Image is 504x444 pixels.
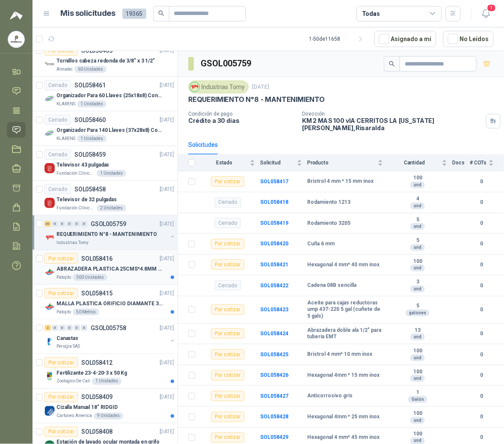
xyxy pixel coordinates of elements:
[74,325,80,331] div: 0
[158,10,164,16] span: search
[74,82,106,88] p: SOL058461
[307,155,388,171] th: Producto
[52,325,58,331] div: 0
[74,152,106,158] p: SOL058459
[56,309,71,316] p: Patojito
[56,92,163,100] p: Organizador Para 60 Llaves (25x18x8) Con Cerradura
[389,61,395,67] span: search
[188,111,295,117] p: Condición de pago
[33,285,178,319] a: Por cotizarSOL058415[DATE] Company LogoMALLA PLASTICA ORIFICIO DIAMANTE 3MMPatojito50 Metros
[160,393,174,402] p: [DATE]
[211,370,244,381] div: Por cotizar
[81,290,113,296] p: SOL058415
[214,280,241,291] div: Cerrado
[160,255,174,263] p: [DATE]
[33,111,178,146] a: CerradoSOL058460[DATE] Company LogoOrganizador Para 140 Llaves (37x28x8) Con CerraduraKLARENS1 Un...
[200,160,248,166] span: Estado
[408,396,427,403] div: Galón
[410,182,425,188] div: und
[44,302,55,312] img: Company Logo
[56,378,90,385] p: Zoologico De Cali
[470,371,494,379] b: 0
[388,196,447,203] b: 4
[81,256,113,262] p: SOL058416
[260,435,288,441] b: SOL058429
[211,176,244,187] div: Por cotizar
[260,372,288,378] b: SOL058426
[74,221,80,227] div: 0
[470,392,494,400] b: 0
[470,198,494,206] b: 0
[388,155,452,171] th: Cantidad
[56,404,118,412] p: Cizalla Manual 18" RIDGID
[307,282,356,289] b: Cadena 08B sencilla
[61,7,116,20] h1: Mis solicitudes
[388,327,447,334] b: 13
[56,230,157,238] p: REQUERIMIENTO N°8 - MANTENIMIENTO
[410,375,425,382] div: und
[44,80,71,90] div: Cerrado
[307,160,376,166] span: Producto
[33,250,178,285] a: Por cotizarSOL058416[DATE] Company LogoABRAZADERA PLASTICA 25CMS*4.8MM NEGRAPatojito300 Unidades
[77,101,107,107] div: 1 Unidades
[410,223,425,230] div: und
[94,413,123,420] div: 9 Unidades
[260,262,288,268] b: SOL058421
[211,349,244,360] div: Por cotizar
[74,66,107,73] div: 60 Unidades
[307,199,350,206] b: Rodamiento 1213
[260,393,288,399] a: SOL058427
[410,244,425,251] div: und
[44,184,71,194] div: Cerrado
[374,31,436,47] button: Asignado a mi
[388,217,447,223] b: 5
[260,331,288,337] a: SOL058424
[44,59,55,69] img: Company Logo
[81,48,113,54] p: SOL058465
[307,241,335,247] b: Cuña 6 mm
[56,300,163,308] p: MALLA PLASTICA ORIFICIO DIAMANTE 3MM
[81,429,113,435] p: SOL058408
[470,261,494,269] b: 0
[211,328,244,339] div: Por cotizar
[388,431,447,438] b: 100
[56,170,95,177] p: Fundación Clínica Shaio
[388,303,447,310] b: 5
[81,221,87,227] div: 0
[33,389,178,423] a: Por cotizarSOL058409[DATE] Company LogoCizalla Manual 18" RIDGIDCartones America9 Unidades
[388,160,440,166] span: Cantidad
[66,325,73,331] div: 0
[66,221,73,227] div: 0
[56,57,155,65] p: Tornillos cabeza redonda de 3/8" x 3 1/2"
[44,371,55,381] img: Company Logo
[33,77,178,111] a: CerradoSOL058461[DATE] Company LogoOrganizador Para 60 Llaves (25x18x8) Con CerraduraKLARENS1 Uni...
[33,146,178,181] a: CerradoSOL058459[DATE] Company LogoTelevisor 43 pulgadasFundación Clínica Shaio1 Unidades
[44,267,55,277] img: Company Logo
[10,10,23,21] img: Logo peakr
[160,289,174,298] p: [DATE]
[44,128,55,139] img: Company Logo
[44,358,78,368] div: Por cotizar
[260,307,288,313] a: SOL058423
[307,393,353,399] b: Anticorrosivo gris
[260,352,288,358] b: SOL058425
[410,334,425,340] div: und
[77,135,107,142] div: 1 Unidades
[388,369,447,375] b: 100
[160,81,174,89] p: [DATE]
[160,185,174,194] p: [DATE]
[74,186,106,192] p: SOL058458
[309,32,368,46] div: 1 - 50 de 11658
[470,330,494,338] b: 0
[260,199,288,205] a: SOL058418
[470,282,494,290] b: 0
[470,240,494,248] b: 0
[190,82,199,92] img: Company Logo
[362,9,380,18] div: Todas
[56,66,73,73] p: Almatec
[260,179,288,185] a: SOL058417
[56,239,89,246] p: Industrias Tomy
[302,117,483,131] p: KM 2 MAS 100 vIA CERRITOS LA [US_STATE] [PERSON_NAME] , Risaralda
[478,6,494,21] button: 1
